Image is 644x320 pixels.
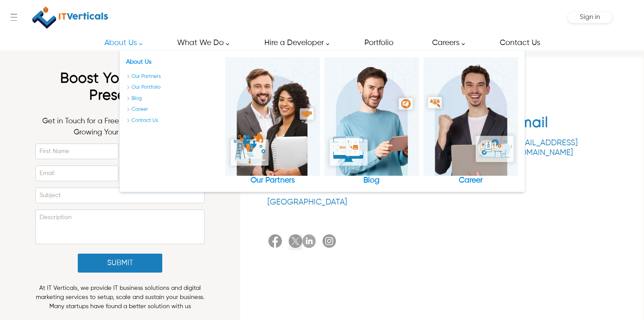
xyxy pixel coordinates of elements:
a: Facebook [268,234,289,250]
a: Our Partners [126,73,221,81]
a: Career [126,106,221,113]
button: Submit [78,254,162,273]
a: Sign in [580,16,600,20]
a: Our Partners [225,57,320,185]
a: Career [423,57,518,185]
h2: Email [512,114,617,135]
div: Our Partners [225,176,320,185]
a: About Us [126,59,151,65]
a: It Verticals Instagram [323,234,343,250]
a: IT Verticals Inc [32,3,109,32]
a: Blog [324,57,419,185]
div: Blog [324,176,419,185]
img: Twitter [289,234,302,248]
p: At IT Verticals, we provide IT business solutions and digital marketing services to setup, scale ... [35,284,205,311]
a: Portfolio [357,35,401,50]
a: Careers [424,35,469,50]
img: Facebook [268,234,282,248]
h1: Boost Your Online Presence [35,70,205,107]
div: Career [423,176,518,185]
img: Our Partners [225,57,320,176]
a: Linkedin [302,234,323,250]
p: Get in Touch for a Free Consultation and Start Growing Your Brand [DATE]! [35,116,205,138]
a: What We Do [169,35,233,50]
span: Sign in [580,14,600,21]
p: [GEOGRAPHIC_DATA] [267,197,372,207]
img: Linkedin [302,234,316,248]
a: Contact Us [126,117,221,125]
img: Career [423,57,518,176]
a: About Us [97,35,146,50]
a: Blog [126,95,221,103]
a: Twitter [289,234,302,250]
a: Hire a Developer [257,35,333,50]
img: Blog [324,57,419,176]
a: [EMAIL_ADDRESS][DOMAIN_NAME] [512,138,617,158]
a: Contact Us [492,35,547,50]
a: Our Portfolio [126,84,221,91]
img: It Verticals Instagram [323,234,336,248]
img: IT Verticals Inc [32,3,108,32]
